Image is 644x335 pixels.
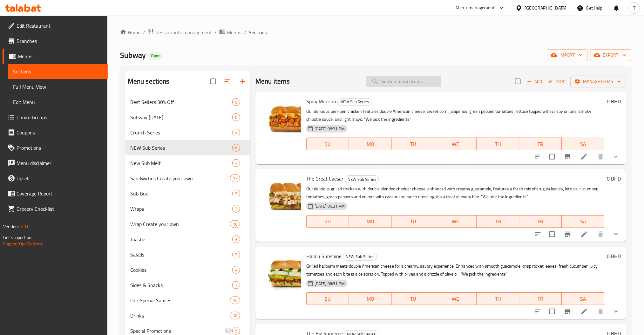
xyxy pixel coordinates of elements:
div: Wrap Create your own [130,220,230,228]
span: Menus [227,29,241,36]
button: sort-choices [530,304,546,319]
span: Grocery Checklist [17,205,103,213]
span: Drinks [130,312,230,319]
span: NEW Sub Series [345,176,379,183]
span: Full Menu View [13,83,103,91]
p: Grilled halloumi meets double American cheese for a creamy, savory experience. Enhanced with smoo... [306,262,605,278]
button: show more [608,304,624,319]
button: WE [434,292,477,305]
div: Drinks10 [125,308,250,323]
a: Promotions [3,140,108,155]
h2: Menu sections [128,77,170,86]
button: Branch-specific-item [560,227,575,242]
button: TH [477,292,519,305]
div: items [232,113,240,121]
span: Select to update [546,305,559,318]
button: show more [608,227,624,242]
span: Coverage Report [17,190,103,197]
span: 4 [233,267,240,273]
a: Edit Restaurant [3,18,108,33]
a: Sections [8,64,108,79]
button: Branch-specific-item [560,304,575,319]
li: / [244,29,246,36]
span: Select section [511,75,525,88]
div: New Sub Melt [130,159,232,167]
span: WE [437,140,474,149]
div: items [232,251,240,258]
div: items [230,220,240,228]
span: Sections [249,29,267,36]
button: FR [519,215,562,228]
svg: Show Choices [612,153,620,161]
span: FR [522,217,559,226]
a: Grocery Checklist [3,201,108,216]
span: TH [479,217,517,226]
div: Special Promotions [130,327,225,335]
div: items [232,159,240,167]
span: import [552,51,583,59]
span: Manage items [576,78,621,85]
a: Full Menu View [8,79,108,94]
button: delete [593,227,608,242]
span: Get support on: [3,233,32,242]
button: SU [306,292,349,305]
button: Sort [547,77,568,86]
span: 6 [233,145,240,151]
div: items [232,266,240,274]
div: items [232,129,240,136]
button: delete [593,149,608,164]
span: Edit Menu [13,98,103,106]
div: items [232,281,240,289]
span: Add item [525,77,545,86]
div: Toastie3 [125,232,250,247]
span: Menu disclaimer [17,159,103,167]
span: MO [352,140,389,149]
a: Coupons [3,125,108,140]
a: Support.OpsPlatform [3,240,44,248]
span: 0 [233,114,240,120]
button: WE [434,215,477,228]
span: Coupons [17,129,103,136]
div: Sandwiches Create your own17 [125,171,250,186]
button: sort-choices [530,149,546,164]
button: import [547,49,588,61]
svg: Show Choices [612,308,620,315]
div: Cookies4 [125,262,250,277]
button: export [590,49,631,61]
span: 2 [233,252,240,258]
div: NEW Sub Series [343,253,377,261]
div: items [230,174,240,182]
div: Sub Box [130,190,232,197]
span: [DATE] 06:31 PM [312,281,347,287]
span: WE [437,217,474,226]
h6: 0 BHD [607,252,621,261]
div: Best Sellers 30% Off [130,98,232,106]
div: New Sub Melt4 [125,155,250,171]
div: Crunch Series4 [125,125,250,140]
a: Menus [3,49,108,64]
div: Salads2 [125,247,250,262]
p: Our delicious peri-peri chicken features double American cheese, sweet corn, jalapenos, green pep... [306,107,605,123]
span: Sort items [545,77,571,86]
h6: 0 BHD [607,174,621,183]
div: Toastie [130,236,232,243]
span: 4 [233,130,240,136]
img: Hallou Sunshine [261,252,301,292]
span: Cookies [130,266,232,274]
a: Coverage Report [3,186,108,201]
button: SU [306,215,349,228]
button: TH [477,138,519,150]
a: Edit menu item [580,308,588,315]
input: search [366,76,441,87]
span: Wraps [130,205,232,213]
span: Crunch Series [130,129,232,136]
button: TU [392,138,434,150]
img: The Great Caesar [261,174,301,215]
p: Our delicious grilled chicken with double blended cheddar cheese, enhanced with creamy guacamole,... [306,185,605,201]
span: TU [394,217,432,226]
div: Menu-management [456,4,495,12]
span: SA [565,140,602,149]
button: FR [519,138,562,150]
span: Hallou Sunshine [306,251,342,261]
